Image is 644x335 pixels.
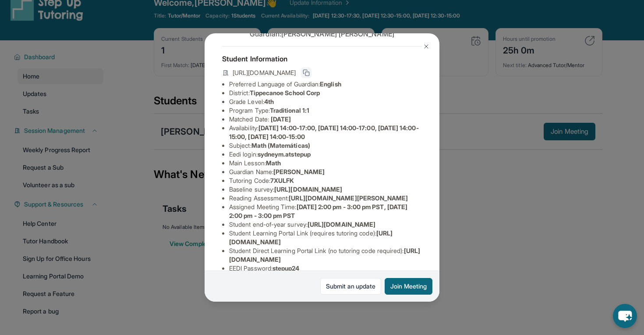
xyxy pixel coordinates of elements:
span: 4th [264,98,274,105]
span: English [320,80,341,88]
a: Submit an update [320,278,381,295]
span: [URL][DOMAIN_NAME] [233,68,296,77]
span: [DATE] [271,115,291,123]
li: District: [229,89,422,97]
li: Availability: [229,124,422,141]
button: chat-button [613,304,637,328]
li: Student end-of-year survey : [229,220,422,229]
li: Guardian Name : [229,167,422,176]
span: Math (Matemáticas) [251,142,310,149]
li: Subject : [229,141,422,150]
li: Grade Level: [229,97,422,106]
button: Join Meeting [385,278,432,295]
li: Assigned Meeting Time : [229,203,422,220]
span: Tippecanoe School Corp [250,89,320,96]
li: Preferred Language of Guardian: [229,80,422,89]
li: Matched Date: [229,115,422,124]
span: [PERSON_NAME] [273,168,325,175]
img: Close Icon [423,43,430,50]
span: [URL][DOMAIN_NAME][PERSON_NAME] [289,194,408,202]
span: 7XULFK [270,177,294,184]
li: Program Type: [229,106,422,115]
li: Eedi login : [229,150,422,159]
li: Student Learning Portal Link (requires tutoring code) : [229,229,422,246]
li: Main Lesson : [229,159,422,167]
p: Guardian: [PERSON_NAME] [PERSON_NAME] [222,29,422,39]
span: [URL][DOMAIN_NAME] [308,221,375,228]
li: EEDI Password : [229,264,422,273]
h4: Student Information [222,53,422,64]
span: stepup24 [272,264,300,272]
li: Baseline survey : [229,185,422,194]
li: Tutoring Code : [229,176,422,185]
button: Copy link [301,68,311,78]
span: sydneym.atstepup [258,150,311,158]
span: Math [266,159,281,167]
span: [DATE] 2:00 pm - 3:00 pm PST, [DATE] 2:00 pm - 3:00 pm PST [229,203,407,219]
li: Reading Assessment : [229,194,422,203]
span: [DATE] 14:00-17:00, [DATE] 14:00-17:00, [DATE] 14:00-15:00, [DATE] 14:00-15:00 [229,124,419,140]
li: Student Direct Learning Portal Link (no tutoring code required) : [229,246,422,264]
span: [URL][DOMAIN_NAME] [274,185,342,193]
span: Traditional 1:1 [270,107,309,114]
